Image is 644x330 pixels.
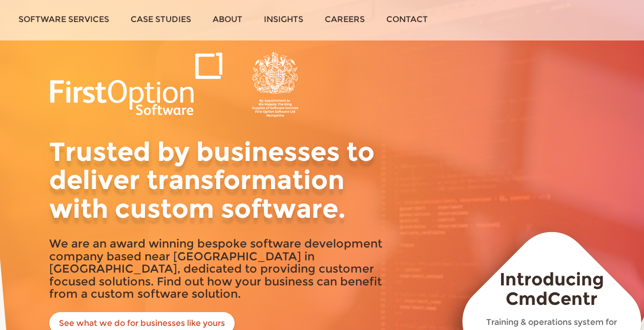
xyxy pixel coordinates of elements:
img: logowarrantside.png [49,52,305,117]
h2: We are an award winning bespoke software development company based near [GEOGRAPHIC_DATA] in [GEO... [49,237,408,300]
h1: Trusted by businesses to deliver transformation with custom software. [49,138,408,224]
h3: Introducing CmdCentr [485,270,618,308]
